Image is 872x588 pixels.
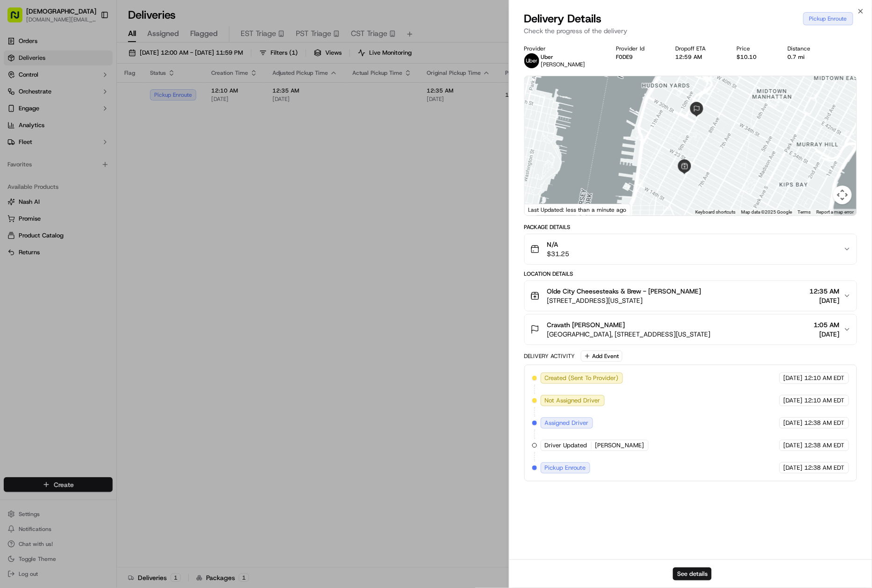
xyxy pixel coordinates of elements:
div: 0.7 mi [787,53,826,61]
a: 💻API Documentation [75,132,154,149]
button: Keyboard shortcuts [695,209,736,215]
p: Check the progress of the delivery [524,26,858,36]
div: Package Details [524,223,858,231]
button: Start new chat [159,93,170,104]
span: [STREET_ADDRESS][US_STATE] [547,296,701,305]
input: Got a question? Start typing here... [24,61,168,71]
span: Cravath [PERSON_NAME] [547,320,625,330]
a: Terms (opens in new tab) [798,209,811,215]
span: Knowledge Base [19,136,71,145]
div: Start new chat [32,90,153,99]
button: See details [673,567,712,581]
div: Dropoff ETA [675,45,722,52]
span: [DATE] [784,464,803,472]
span: [PERSON_NAME] [595,441,644,450]
span: Assigned Driver [545,419,589,427]
div: 💻 [79,137,86,144]
div: Price [736,45,772,52]
span: N/A [547,240,570,249]
span: Created (Sent To Provider) [545,374,619,382]
img: 1736555255976-a54dd68f-1ca7-489b-9aae-adbdc363a1c4 [9,90,26,107]
span: 12:38 AM EDT [805,464,845,472]
img: Google [527,203,558,215]
span: [DATE] [810,296,840,305]
div: Delivery Activity [524,352,575,360]
div: Provider Id [616,45,660,52]
span: 12:38 AM EDT [805,441,845,450]
img: uber-new-logo.jpeg [524,53,539,68]
span: Delivery Details [524,11,602,26]
div: Last Updated: less than a minute ago [525,204,631,215]
div: We're available if you need us! [32,99,118,107]
button: N/A$31.25 [525,234,857,264]
div: 12:59 AM [675,53,722,61]
span: Olde City Cheesesteaks & Brew - [PERSON_NAME] [547,287,701,296]
span: Map data ©2025 Google [741,209,792,215]
p: Welcome 👋 [9,38,170,53]
button: Cravath [PERSON_NAME][GEOGRAPHIC_DATA], [STREET_ADDRESS][US_STATE]1:05 AM[DATE] [525,315,857,344]
span: Pickup Enroute [545,464,586,472]
a: Open this area in Google Maps (opens a new window) [527,203,558,215]
span: 12:35 AM [810,287,840,296]
button: F0DE9 [616,53,633,61]
a: 📗Knowledge Base [6,132,75,149]
span: [PERSON_NAME] [541,61,586,68]
button: Map camera controls [833,186,852,204]
span: [DATE] [784,396,803,405]
span: API Documentation [88,136,150,145]
div: Provider [524,45,601,52]
span: [DATE] [784,419,803,427]
a: Powered byPylon [66,158,113,166]
button: Olde City Cheesesteaks & Brew - [PERSON_NAME][STREET_ADDRESS][US_STATE]12:35 AM[DATE] [525,281,857,311]
span: 1:05 AM [814,320,840,330]
span: [DATE] [784,441,803,450]
img: Nash [9,10,28,29]
button: Add Event [581,351,622,362]
span: [DATE] [814,330,840,339]
p: Uber [541,53,586,61]
span: [GEOGRAPHIC_DATA], [STREET_ADDRESS][US_STATE] [547,330,711,339]
div: $10.10 [736,53,772,61]
a: Report a map error [816,209,854,215]
span: Not Assigned Driver [545,396,600,405]
span: [DATE] [784,374,803,382]
span: Pylon [93,159,113,166]
div: Location Details [524,270,858,278]
div: 📗 [9,137,17,144]
span: $31.25 [547,249,570,258]
span: 12:38 AM EDT [805,419,845,427]
span: 12:10 AM EDT [805,396,845,405]
span: Driver Updated [545,441,587,450]
span: 12:10 AM EDT [805,374,845,382]
div: Distance [787,45,826,52]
